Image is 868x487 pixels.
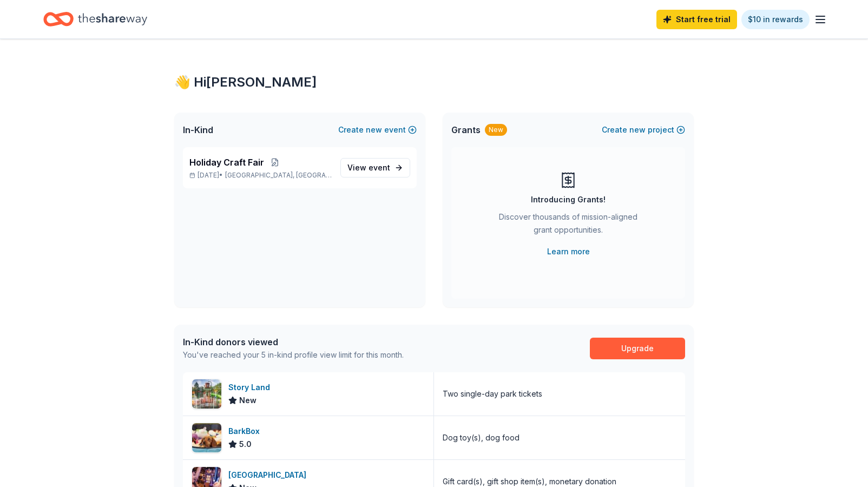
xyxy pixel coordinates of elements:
div: Introducing Grants! [531,193,606,206]
button: Createnewproject [602,123,685,136]
span: new [629,123,646,136]
div: BarkBox [228,425,264,438]
span: event [369,163,390,172]
span: View [347,161,390,174]
div: 👋 Hi [PERSON_NAME] [174,74,694,91]
div: You've reached your 5 in-kind profile view limit for this month. [183,348,404,361]
p: [DATE] • [189,171,332,180]
button: Createnewevent [338,123,417,136]
div: [GEOGRAPHIC_DATA] [228,469,311,482]
a: $10 in rewards [741,10,810,29]
span: Holiday Craft Fair [189,156,264,169]
div: Dog toy(s), dog food [443,431,520,444]
img: Image for BarkBox [192,423,221,452]
span: In-Kind [183,123,213,136]
img: Image for Story Land [192,379,221,409]
div: New [485,124,507,136]
a: Learn more [547,245,590,258]
a: View event [340,158,410,177]
a: Upgrade [590,338,685,359]
span: new [366,123,382,136]
a: Home [43,6,147,32]
div: In-Kind donors viewed [183,335,404,348]
span: New [239,394,257,407]
div: Two single-day park tickets [443,387,542,400]
div: Story Land [228,381,274,394]
a: Start free trial [656,10,737,29]
span: [GEOGRAPHIC_DATA], [GEOGRAPHIC_DATA] [225,171,332,180]
span: 5.0 [239,438,252,451]
div: Discover thousands of mission-aligned grant opportunities. [495,210,642,241]
span: Grants [451,123,481,136]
